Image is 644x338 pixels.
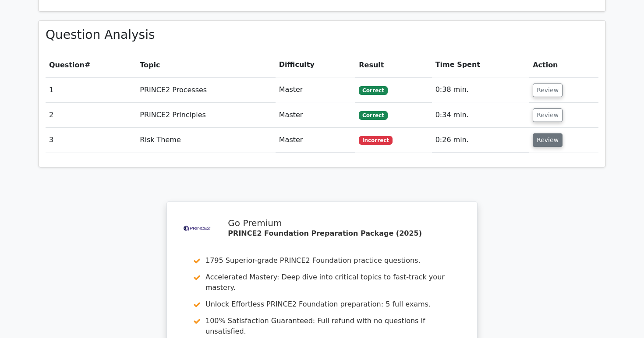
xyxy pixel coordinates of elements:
button: Review [533,133,563,147]
th: Time Spent [432,52,529,77]
td: Risk Theme [136,128,275,153]
td: 0:26 min. [432,128,529,153]
td: 2 [46,103,136,128]
td: PRINCE2 Processes [136,77,275,102]
th: # [46,52,136,77]
button: Review [533,84,563,97]
th: Result [355,52,432,77]
td: 3 [46,128,136,153]
td: Master [276,128,355,153]
td: Master [276,77,355,102]
span: Correct [359,111,387,120]
span: Question [49,61,85,69]
td: Master [276,103,355,128]
td: 0:34 min. [432,103,529,128]
span: Incorrect [359,136,393,145]
td: 0:38 min. [432,77,529,102]
td: PRINCE2 Principles [136,103,275,128]
button: Review [533,108,563,122]
span: Correct [359,86,387,95]
td: 1 [46,77,136,102]
th: Difficulty [276,52,355,77]
th: Action [529,52,598,77]
h3: Question Analysis [46,28,598,42]
th: Topic [136,52,275,77]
